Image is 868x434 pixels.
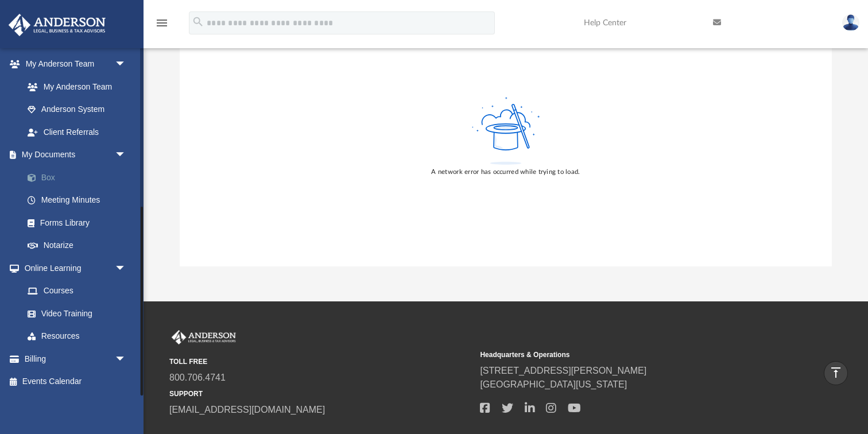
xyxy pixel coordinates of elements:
i: vertical_align_top [829,366,843,379]
a: Notarize [16,234,144,257]
a: 800.706.4741 [169,373,226,382]
img: User Pic [842,14,859,31]
small: Headquarters & Operations [480,350,782,360]
a: Box [16,166,144,189]
a: Billingarrow_drop_down [8,347,144,370]
a: menu [155,22,169,30]
a: Video Training [16,302,132,325]
a: [STREET_ADDRESS][PERSON_NAME] [480,366,646,375]
a: Anderson System [16,98,138,121]
a: My Documentsarrow_drop_down [8,144,144,166]
a: vertical_align_top [824,361,848,385]
a: Events Calendar [8,370,144,393]
a: [EMAIL_ADDRESS][DOMAIN_NAME] [169,405,325,414]
span: arrow_drop_down [115,144,138,167]
a: Resources [16,325,138,348]
a: Meeting Minutes [16,189,144,212]
a: Forms Library [16,211,138,234]
img: Anderson Advisors Platinum Portal [5,14,109,36]
a: Client Referrals [16,121,138,144]
a: Courses [16,280,138,303]
img: Anderson Advisors Platinum Portal [169,330,238,345]
a: My Anderson Team [16,75,132,98]
a: My Anderson Teamarrow_drop_down [8,53,138,76]
i: menu [155,16,169,30]
a: Online Learningarrow_drop_down [8,257,138,280]
i: search [192,15,204,28]
a: [GEOGRAPHIC_DATA][US_STATE] [480,379,627,389]
span: arrow_drop_down [115,347,138,371]
div: A network error has occurred while trying to load. [431,167,580,177]
small: TOLL FREE [169,356,472,367]
span: arrow_drop_down [115,53,138,76]
span: arrow_drop_down [115,257,138,280]
small: SUPPORT [169,389,472,399]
